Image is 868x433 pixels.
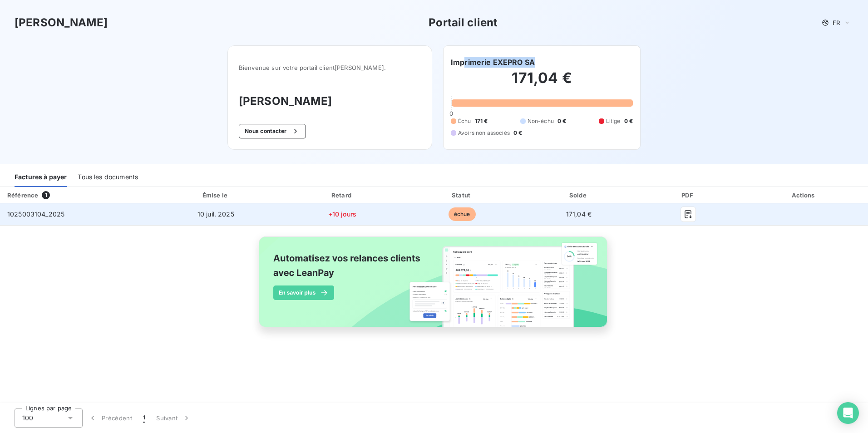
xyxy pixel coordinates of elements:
[151,408,197,428] button: Suivant
[15,15,108,31] h3: [PERSON_NAME]
[449,110,453,117] span: 0
[458,129,510,137] span: Avoirs non associés
[449,207,476,221] span: échue
[251,231,617,343] img: banner
[523,191,635,200] div: Solde
[284,191,401,200] div: Retard
[197,210,234,218] span: 10 juil. 2025
[606,117,621,125] span: Litige
[239,64,421,71] span: Bienvenue sur votre portail client [PERSON_NAME] .
[7,210,64,218] span: 1025003104_2025
[624,117,633,125] span: 0 €
[138,408,151,428] button: 1
[83,408,138,428] button: Précédent
[42,191,50,199] span: 1
[429,15,498,31] h3: Portail client
[638,191,738,200] div: PDF
[837,402,859,424] div: Open Intercom Messenger
[78,168,138,187] div: Tous les documents
[22,413,33,423] span: 100
[566,210,592,218] span: 171,04 €
[404,191,519,200] div: Statut
[513,129,522,137] span: 0 €
[328,210,356,218] span: +10 jours
[143,413,145,423] span: 1
[833,19,840,26] span: FR
[7,192,38,199] div: Référence
[742,191,866,200] div: Actions
[528,117,554,125] span: Non-échu
[475,117,488,125] span: 171 €
[15,168,67,187] div: Factures à payer
[451,69,633,96] h2: 171,04 €
[557,117,566,125] span: 0 €
[239,93,421,109] h3: [PERSON_NAME]
[152,191,280,200] div: Émise le
[239,124,306,138] button: Nous contacter
[451,57,535,68] h6: Imprimerie EXEPRO SA
[458,117,471,125] span: Échu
